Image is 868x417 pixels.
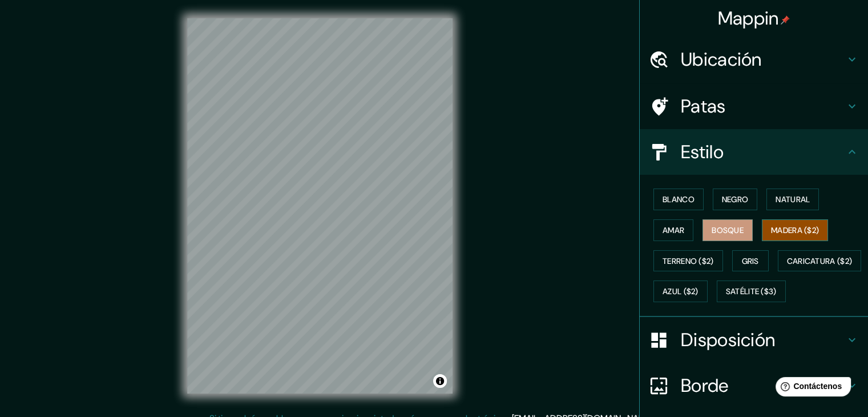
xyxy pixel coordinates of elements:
button: Satélite ($3) [717,280,786,302]
font: Borde [681,374,729,398]
font: Disposición [681,328,775,352]
font: Azul ($2) [663,287,699,297]
button: Gris [732,250,769,272]
font: Bosque [712,225,744,235]
button: Negro [713,189,758,210]
font: Estilo [681,140,724,164]
font: Blanco [663,194,695,205]
button: Terreno ($2) [653,250,723,272]
font: Natural [776,194,810,205]
button: Bosque [703,219,753,241]
font: Patas [681,94,726,118]
font: Gris [742,256,759,266]
div: Estilo [640,129,868,175]
font: Negro [722,194,749,205]
font: Caricatura ($2) [787,256,853,266]
div: Disposición [640,317,868,363]
div: Ubicación [640,37,868,82]
font: Amar [663,225,684,235]
button: Madera ($2) [762,219,828,241]
iframe: Lanzador de widgets de ayuda [766,372,855,404]
button: Natural [766,189,819,210]
button: Activar o desactivar atribución [433,374,447,388]
img: pin-icon.png [781,15,790,25]
div: Patas [640,83,868,129]
font: Mappin [718,6,779,30]
font: Ubicación [681,47,762,71]
button: Azul ($2) [653,280,708,302]
font: Terreno ($2) [663,256,714,266]
canvas: Mapa [187,18,453,394]
font: Satélite ($3) [726,287,777,297]
button: Caricatura ($2) [778,250,862,272]
button: Amar [653,219,693,241]
font: Madera ($2) [771,225,819,235]
div: Borde [640,363,868,408]
button: Blanco [653,189,704,210]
